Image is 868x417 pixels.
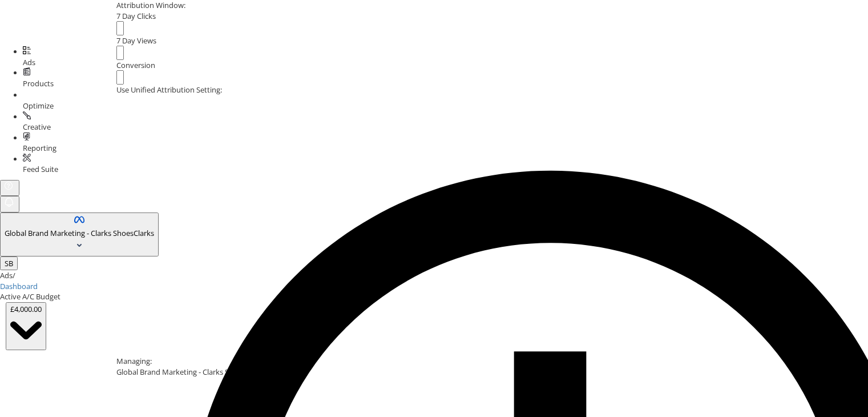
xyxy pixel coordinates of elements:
span: Ads [23,57,35,67]
span: 7 Day Clicks [116,11,156,21]
span: 7 Day Views [116,35,156,46]
span: Global Brand Marketing - Clarks Shoes [5,228,134,238]
label: Use Unified Attribution Setting: [116,85,222,95]
span: Creative [23,122,51,132]
span: Feed Suite [23,164,58,174]
span: SB [5,258,13,268]
span: Conversion [116,60,155,70]
span: Reporting [23,143,56,153]
span: Optimize [23,101,54,111]
span: Products [23,78,54,89]
button: £4,000.00 [6,302,46,350]
div: £4,000.00 [10,304,42,315]
span: / [13,270,15,280]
